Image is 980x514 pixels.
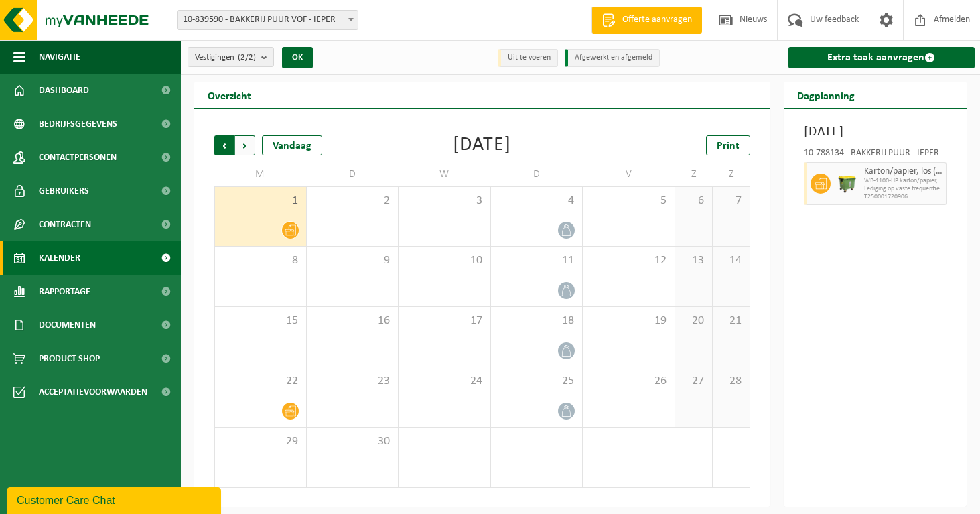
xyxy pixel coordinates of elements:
[399,162,491,186] td: W
[713,162,750,186] td: Z
[583,162,675,186] td: V
[864,177,942,185] span: WB-1100-HP karton/papier, los (bedrijven)
[706,135,750,155] a: Print
[498,253,576,268] span: 11
[313,314,392,328] span: 16
[39,342,100,375] span: Product Shop
[238,53,256,62] count: (2/2)
[214,162,307,186] td: M
[719,314,743,328] span: 21
[7,485,224,514] iframe: chat widget
[235,135,255,155] span: Volgende
[313,253,392,268] span: 9
[498,374,576,389] span: 25
[837,174,857,194] img: WB-1100-HPE-GN-50
[39,208,91,241] span: Contracten
[39,275,90,308] span: Rapportage
[788,47,975,68] a: Extra taak aanvragen
[39,107,117,141] span: Bedrijfsgegevens
[682,374,705,389] span: 27
[804,122,947,142] h3: [DATE]
[39,375,147,409] span: Acceptatievoorwaarden
[682,314,705,328] span: 20
[804,149,947,162] div: 10-788134 - BAKKERIJ PUUR - IEPER
[188,47,274,67] button: Vestigingen(2/2)
[675,162,713,186] td: Z
[39,308,96,342] span: Documenten
[39,141,117,174] span: Contactpersonen
[491,162,583,186] td: D
[589,253,668,268] span: 12
[719,253,743,268] span: 14
[262,135,322,155] div: Vandaag
[591,7,702,34] a: Offerte aanvragen
[719,374,743,389] span: 28
[222,434,299,449] span: 29
[565,49,660,67] li: Afgewerkt en afgemeld
[222,314,299,328] span: 15
[195,48,256,68] span: Vestigingen
[717,141,740,151] span: Print
[405,314,484,328] span: 17
[313,194,392,208] span: 2
[282,47,313,68] button: OK
[864,193,942,201] span: T250001720906
[589,374,668,389] span: 26
[682,253,705,268] span: 13
[784,82,868,108] h2: Dagplanning
[589,194,668,208] span: 5
[682,194,705,208] span: 6
[313,434,392,449] span: 30
[498,194,576,208] span: 4
[498,49,558,67] li: Uit te voeren
[864,166,942,177] span: Karton/papier, los (bedrijven)
[589,314,668,328] span: 19
[39,74,89,107] span: Dashboard
[719,194,743,208] span: 7
[39,40,80,74] span: Navigatie
[178,11,358,29] span: 10-839590 - BAKKERIJ PUUR VOF - IEPER
[39,241,80,275] span: Kalender
[313,374,392,389] span: 23
[405,253,484,268] span: 10
[405,194,484,208] span: 3
[194,82,265,108] h2: Overzicht
[177,10,358,30] span: 10-839590 - BAKKERIJ PUUR VOF - IEPER
[453,135,511,155] div: [DATE]
[222,374,299,389] span: 22
[222,194,299,208] span: 1
[214,135,234,155] span: Vorige
[222,253,299,268] span: 8
[619,13,695,27] span: Offerte aanvragen
[307,162,399,186] td: D
[864,185,942,193] span: Lediging op vaste frequentie
[39,174,89,208] span: Gebruikers
[405,374,484,389] span: 24
[498,314,576,328] span: 18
